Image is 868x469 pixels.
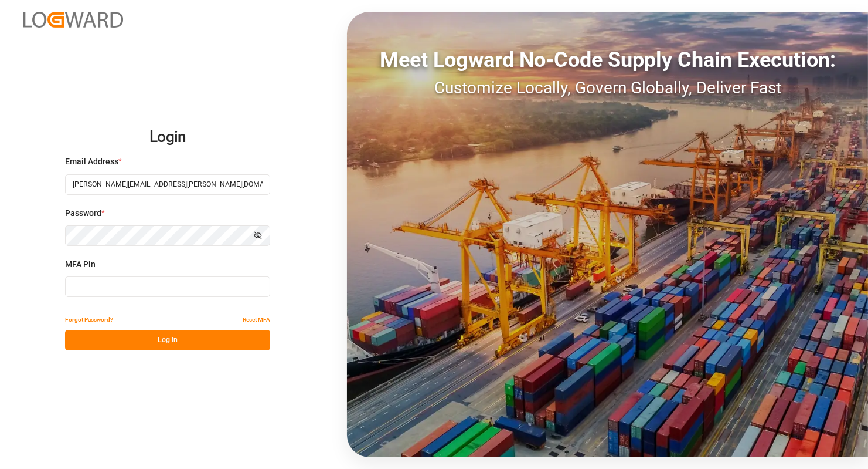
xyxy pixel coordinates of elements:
div: Meet Logward No-Code Supply Chain Execution: [347,44,868,76]
div: Customize Locally, Govern Globally, Deliver Fast [347,76,868,100]
span: MFA Pin [65,258,96,271]
button: Reset MFA [243,309,270,330]
span: Email Address [65,156,118,168]
span: Password [65,207,101,220]
button: Log In [65,330,270,350]
button: Forgot Password? [65,309,113,330]
img: Logward_new_orange.png [23,12,123,28]
input: Enter your email [65,174,270,195]
h2: Login [65,119,270,156]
